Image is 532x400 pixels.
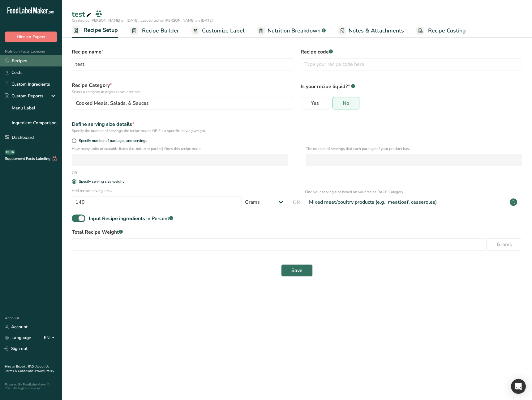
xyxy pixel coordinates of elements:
a: Customize Label [191,24,245,38]
p: How many units of sealable items (i.e. bottle or packet) Does this recipe make. [72,146,288,151]
span: Nutrition Breakdown [268,27,320,35]
div: OR [68,170,81,176]
div: Specify serving size weight [79,179,124,184]
a: Recipe Costing [416,24,466,38]
a: Recipe Builder [130,24,179,38]
input: Type your recipe code here [301,58,522,70]
span: Cooked Meals, Salads, & Sauces [76,100,149,107]
span: Recipe Costing [428,27,466,35]
span: No [343,100,349,106]
button: Hire an Expert [5,32,57,42]
div: Define serving size details [72,121,522,128]
a: Terms & Conditions . [5,369,35,373]
span: Yes [311,100,319,106]
span: OR [293,199,300,206]
a: About Us . [5,364,49,373]
div: Powered By FoodLabelMaker © 2025 All Rights Reserved [5,383,57,390]
button: Save [281,264,313,277]
span: Specify number of packages and servings [76,138,147,143]
a: Privacy Policy [35,369,54,373]
a: FAQ . [28,364,36,369]
div: Open Intercom Messenger [511,379,526,394]
div: Input Recipe ingredients in Percent [89,215,173,222]
a: Language [5,332,31,343]
p: The number of servings that each package of your product has. [306,146,522,151]
div: Mixed meat/poultry products (e.g., meatloaf, casseroles) [309,198,437,206]
span: Recipe Setup [84,26,118,34]
div: BETA [5,150,15,155]
span: Grams [497,241,512,248]
span: Save [291,267,302,274]
label: Recipe name [72,48,293,56]
label: Recipe code [301,48,522,56]
div: test [72,9,92,20]
button: Cooked Meals, Salads, & Sauces [72,97,293,109]
div: EN [44,334,57,342]
label: Total Recipe Weight [72,228,522,236]
label: Recipe Category [72,82,293,95]
a: Notes & Attachments [338,24,404,38]
span: Customize Label [202,27,245,35]
p: Add recipe serving size.. [72,188,288,194]
span: Notes & Attachments [349,27,404,35]
p: Is your recipe liquid? [301,82,522,90]
a: Recipe Setup [72,23,118,38]
a: Hire an Expert . [5,364,27,369]
span: Created by [PERSON_NAME] on [DATE], Last edited by [PERSON_NAME] on [DATE] [72,18,213,23]
p: Select a category to organize your recipes [72,89,293,95]
input: Type your recipe name here [72,58,293,70]
button: Grams [487,238,522,251]
input: Type your serving size here [72,196,241,208]
div: Custom Reports [5,93,43,99]
p: Find your serving size based on your recipe RACC Category [305,189,521,195]
span: Recipe Builder [142,27,179,35]
div: Specify the number of servings the recipe makes OR Fix a specific serving weight [72,128,522,134]
a: Nutrition Breakdown [257,24,326,38]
